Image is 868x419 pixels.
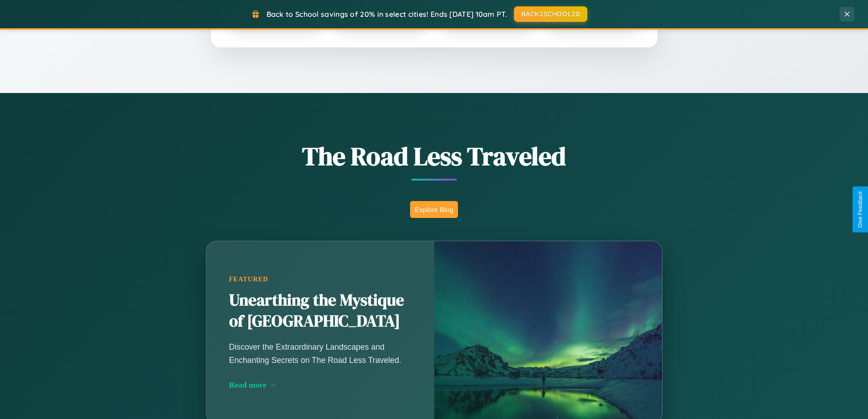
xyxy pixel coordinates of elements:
[229,380,411,390] div: Read more →
[229,341,411,366] p: Discover the Extraordinary Landscapes and Enchanting Secrets on The Road Less Traveled.
[161,139,708,174] h1: The Road Less Traveled
[267,10,507,19] span: Back to School savings of 20% in select cities! Ends [DATE] 10am PT.
[514,6,587,22] button: BACK2SCHOOL20
[229,275,411,283] div: Featured
[857,191,863,228] div: Give Feedback
[410,201,458,218] button: Explore Blog
[229,290,411,332] h2: Unearthing the Mystique of [GEOGRAPHIC_DATA]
